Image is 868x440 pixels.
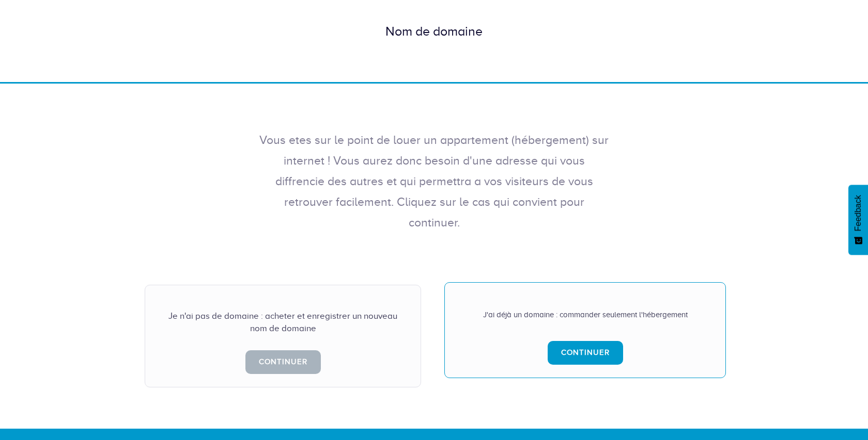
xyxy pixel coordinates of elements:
[466,309,705,320] div: J'ai déjà un domaine : commander seulement l'hébergement
[848,185,868,255] button: Feedback - Afficher l’enquête
[854,195,863,231] span: Feedback
[258,130,610,233] p: Vous etes sur le point de louer un appartement (hébergement) sur internet ! Vous aurez donc besoi...
[139,22,729,41] div: Nom de domaine
[166,310,400,335] div: Je n'ai pas de domaine : acheter et enregistrer un nouveau nom de domaine
[548,341,623,364] a: Continuer
[245,350,321,373] a: Continuer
